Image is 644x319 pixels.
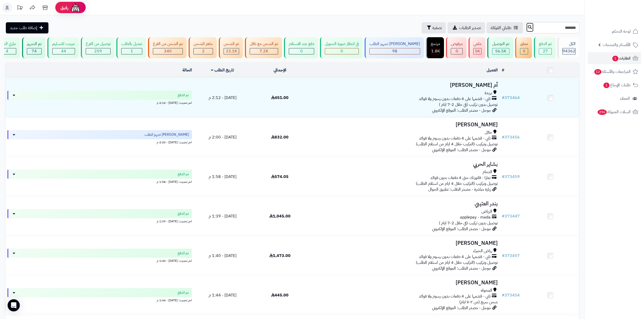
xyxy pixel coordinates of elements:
[502,292,520,298] a: #373454
[209,253,237,259] span: [DATE] - 1:40 م
[209,292,237,298] span: [DATE] - 1:44 م
[439,220,498,226] span: توصيل بدون تركيب (في خلال 2-7 ايام )
[283,37,319,58] a: دفع عند الاستلام 0
[485,130,492,135] span: حائل
[459,299,498,305] span: شحن سريع (من ٢-٧ ايام)
[269,213,291,219] span: 1,045.00
[6,48,8,54] span: 4
[300,48,303,54] span: 0
[588,92,641,105] a: العملاء
[202,48,205,54] span: 2
[209,213,237,219] span: [DATE] - 1:39 م
[419,254,491,260] span: تابي - قسّمها على 4 دفعات بدون رسوم ولا فوائد
[369,41,420,47] div: [PERSON_NAME] تجهيز الطلب
[502,253,505,259] span: #
[603,82,631,89] span: طلبات الإرجاع
[610,10,639,20] img: logo-2.png
[269,253,291,259] span: 1,473.00
[7,139,192,145] div: اخر تحديث: [DATE] - 2:20 م
[539,48,551,54] div: 27
[392,48,397,54] span: 98
[562,41,576,47] div: الكل
[620,95,630,102] span: العملاء
[445,37,468,58] a: مرفوض 0
[422,22,446,33] button: تصفية
[32,48,37,54] span: 74
[164,48,172,54] span: 340
[178,290,189,295] span: تم الدفع
[432,107,491,113] span: جوجل - مصدر الطلب: الموقع الإلكتروني
[432,25,442,31] span: تصفية
[502,174,520,180] a: #373459
[7,100,192,105] div: اخر تحديث: [DATE] - 2:12 م
[588,52,641,64] a: الطلبات1
[492,41,509,47] div: تم التوصيل
[487,67,498,73] a: العميل
[121,48,142,54] div: 1
[224,48,239,54] div: 23062
[419,96,491,102] span: تابي - قسّمها على 4 دفعات بدون رسوم ولا فوائد
[6,22,48,33] a: إضافة طلب جديد
[430,175,491,181] span: تمارا - فاتورتك حتى 4 دفعات بدون فوائد
[271,174,289,180] span: 574.05
[46,37,80,58] a: خرجت للتسليم 44
[533,37,557,58] a: تم الدفع 27
[7,179,192,184] div: اخر تحديث: [DATE] - 1:58 م
[431,48,440,54] span: 1.8K
[209,95,237,101] span: [DATE] - 2:12 م
[319,37,364,58] a: في انتظار صورة التحويل 0
[153,48,183,54] div: 340
[502,213,505,219] span: #
[271,134,289,140] span: 832.00
[211,67,234,73] a: تاريخ الطلب
[597,108,631,115] span: السلات المتروكة
[7,297,192,303] div: اخر تحديث: [DATE] - 1:44 م
[274,67,286,73] a: الإجمالي
[495,48,506,54] span: 56.5K
[481,288,492,293] span: المخواه
[364,37,425,58] a: [PERSON_NAME] تجهيز الطلب 98
[459,25,481,31] span: تصدير الطلبات
[588,79,641,91] a: طلبات الإرجاع1
[448,22,485,33] a: تصدير الطلبات
[61,48,66,54] span: 44
[153,41,183,47] div: تم الشحن من الفرع
[226,48,237,54] span: 23.1K
[52,41,75,47] div: خرجت للتسليم
[416,260,498,266] span: توصيل وتركيب (التركيب خلال 4 ايام من استلام الطلب)
[612,28,631,35] span: لوحة التحكم
[145,132,189,137] span: [PERSON_NAME] تجهيز الطلب
[209,174,237,180] span: [DATE] - 1:58 م
[502,67,504,73] a: #
[481,209,492,214] span: الرياض
[271,292,289,298] span: 445.00
[311,122,498,128] h3: [PERSON_NAME]
[27,48,41,54] div: 74
[7,258,192,263] div: اخر تحديث: [DATE] - 1:40 م
[543,48,548,54] span: 27
[209,134,237,140] span: [DATE] - 2:00 م
[502,134,505,140] span: #
[520,48,528,54] div: 0
[311,161,498,167] h3: بشاير الحربي
[473,248,492,254] span: رياض الخبراء
[502,292,505,298] span: #
[271,95,289,101] span: 451.00
[10,25,37,31] span: إضافة طلب جديد
[432,226,491,232] span: جوجل - مصدر الطلب: الموقع الإلكتروني
[425,37,445,58] a: مرتجع 1.8K
[475,48,480,54] span: 5K
[416,141,498,147] span: توصيل وتركيب (التركيب خلال 4 ايام من استلام الطلب)
[514,37,533,58] a: معلق 0
[94,48,102,54] span: 259
[86,41,111,47] div: توصيل من الفرع
[311,280,498,286] h3: [PERSON_NAME]
[431,41,440,47] div: مرتجع
[431,48,440,54] div: 1808
[612,55,631,62] span: الطلبات
[502,95,505,101] span: #
[147,37,188,58] a: تم الشحن من الفرع 340
[70,3,81,13] img: ai-face.png
[250,48,278,54] div: 7223
[594,68,631,75] span: المراجعات والأسئلة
